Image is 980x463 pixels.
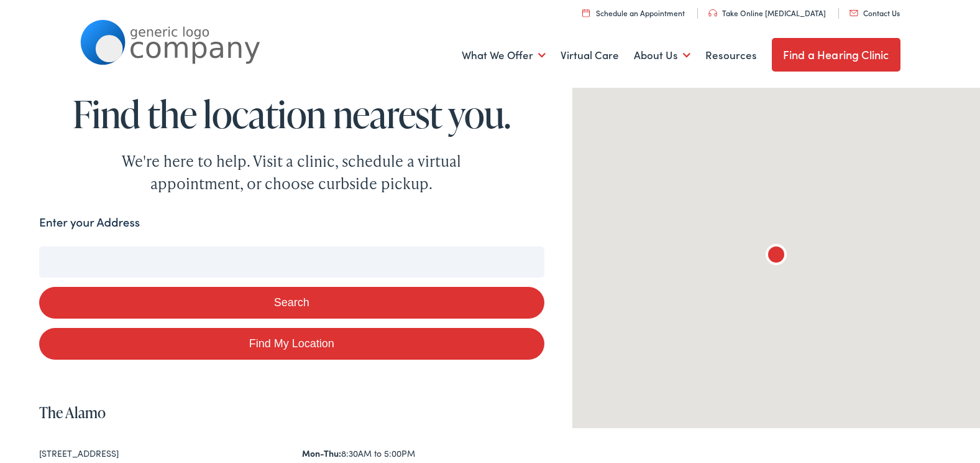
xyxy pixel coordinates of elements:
[39,447,282,460] div: [STREET_ADDRESS]
[39,287,544,319] button: Search
[39,328,544,360] a: Find My Location
[708,9,717,17] img: utility icon
[705,32,757,78] a: Resources
[561,32,619,78] a: Virtual Care
[39,402,106,423] a: The Alamo
[462,32,546,78] a: What We Offer
[93,150,490,195] div: We're here to help. Visit a clinic, schedule a virtual appointment, or choose curbside pickup.
[39,213,140,231] label: Enter your Address
[582,7,685,18] a: Schedule an Appointment
[39,246,544,278] input: Enter your address or zip code
[634,32,690,78] a: About Us
[849,10,858,16] img: utility icon
[772,38,900,72] a: Find a Hearing Clinic
[582,9,590,17] img: utility icon
[761,241,791,271] div: The Alamo
[708,7,826,18] a: Take Online [MEDICAL_DATA]
[302,447,341,459] strong: Mon-Thu:
[39,93,544,134] h1: Find the location nearest you.
[849,7,900,18] a: Contact Us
